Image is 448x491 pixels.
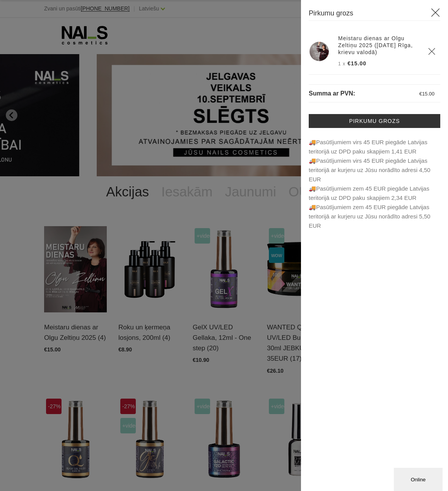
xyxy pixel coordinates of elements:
[428,48,436,55] a: Delete
[338,61,345,66] span: 1 x
[309,90,355,97] span: Summa ar PVN:
[422,91,434,97] span: 15.00
[347,60,366,66] span: €15.00
[309,138,440,230] p: 🚚Pasūtījumiem virs 45 EUR piegāde Latvijas teritorijā uz DPD paku skapjiem 1,41 EUR 🚚Pasūtī...
[394,466,444,491] iframe: chat widget
[309,8,440,21] h3: Pirkumu grozs
[309,114,440,128] a: Pirkumu grozs
[419,91,422,97] span: €
[338,35,419,56] a: Meistaru dienas ar Olgu Zeltiņu 2025 ([DATE] Rīga, krievu valodā)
